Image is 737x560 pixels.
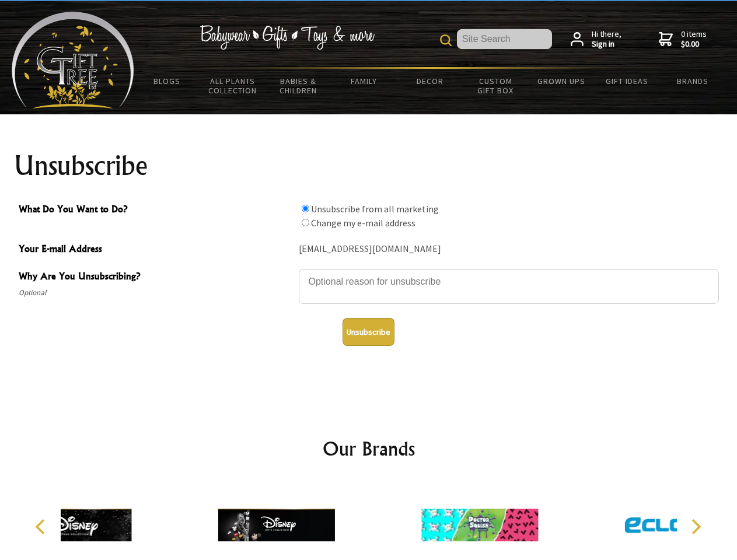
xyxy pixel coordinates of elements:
span: Optional [19,286,293,300]
span: Why Are You Unsubscribing? [19,269,293,286]
a: Hi there,Sign in [571,29,621,50]
button: Next [683,514,708,540]
img: Babyware - Gifts - Toys and more... [12,12,134,108]
a: Grown Ups [528,69,594,93]
span: 0 items [681,29,707,50]
input: Site Search [457,29,552,49]
input: What Do You Want to Do? [302,205,309,212]
strong: $0.00 [681,39,707,50]
label: Unsubscribe from all marketing [311,203,439,215]
button: Previous [29,514,55,540]
a: Gift Ideas [594,69,660,93]
span: Your E-mail Address [19,242,293,258]
label: Change my e-mail address [311,217,415,229]
input: What Do You Want to Do? [302,219,309,226]
a: BLOGS [134,69,200,93]
a: Family [331,69,397,93]
strong: Sign in [592,39,621,50]
a: Brands [660,69,726,93]
h1: Unsubscribe [14,152,724,180]
img: product search [440,34,452,46]
textarea: Why Are You Unsubscribing? [299,269,719,304]
h2: Our Brands [23,435,714,463]
span: Hi there, [592,29,621,50]
span: What Do You Want to Do? [19,202,293,219]
a: 0 items$0.00 [659,29,707,50]
a: All Plants Collection [200,69,266,103]
button: Unsubscribe [343,318,394,346]
a: Babies & Children [266,69,331,103]
img: Babywear - Gifts - Toys & more [200,25,375,50]
a: Custom Gift Box [463,69,529,103]
div: [EMAIL_ADDRESS][DOMAIN_NAME] [299,240,719,258]
a: Decor [397,69,463,93]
